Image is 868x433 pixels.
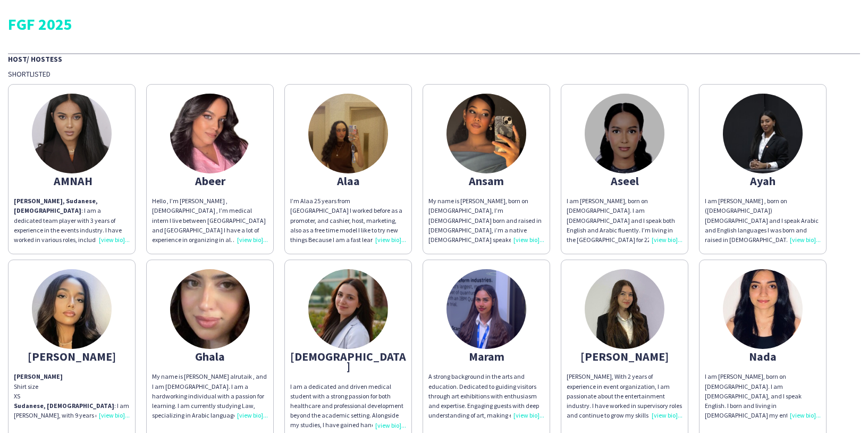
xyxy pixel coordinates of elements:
[723,94,803,173] img: thumb-68cc1cf1288d2.jpeg
[290,352,406,371] div: [DEMOGRAPHIC_DATA]
[14,197,98,214] strong: [PERSON_NAME], Sudanese, [DEMOGRAPHIC_DATA]
[705,352,821,361] div: Nada
[567,196,682,245] div: I am [PERSON_NAME], born on [DEMOGRAPHIC_DATA]. I am [DEMOGRAPHIC_DATA] and I speak both English ...
[290,176,406,186] div: Alaa
[8,53,860,64] div: Host/ Hostess
[14,372,63,380] strong: [PERSON_NAME]
[428,352,544,361] div: Maram
[290,382,406,430] div: I am a dedicated and driven medical student with a strong passion for both healthcare and profess...
[446,269,526,349] img: thumb-68735899ce1f7.png
[585,269,664,349] img: thumb-c69a6eae-25f0-4303-a275-44f43d763f9e.jpg
[14,392,130,401] div: XS
[152,196,268,245] div: Hello , I’m [PERSON_NAME] , [DEMOGRAPHIC_DATA] , I’m medical intern I live between [GEOGRAPHIC_DA...
[308,269,388,349] img: thumb-6818eb475a471.jpeg
[446,94,526,173] img: thumb-67f8cbb8d6e1c.jpeg
[14,176,130,186] div: ‏ AMNAH
[585,94,664,173] img: thumb-6828edbea1a20.jpeg
[8,16,860,32] div: FGF 2025
[14,402,114,410] strong: Sudanese, [DEMOGRAPHIC_DATA]
[32,269,112,349] img: thumb-6559779abb9d4.jpeg
[705,176,821,186] div: Ayah
[308,94,388,173] img: thumb-687edce626c1a.jpeg
[170,269,250,349] img: thumb-6852b81a0a4f2.jpeg
[14,196,130,245] p: : I am a dedicated team player with 3 years of experience in the events industry. I have worked i...
[14,352,130,361] div: [PERSON_NAME]
[567,352,682,361] div: [PERSON_NAME]
[152,372,268,420] div: My name is [PERSON_NAME] alrutaik , and I am [DEMOGRAPHIC_DATA]. I am a hardworking individual wi...
[14,372,130,420] div: : I am [PERSON_NAME], with 9 years of experience living in [GEOGRAPHIC_DATA] and a proven track r...
[290,196,406,245] div: I’m Alaa 25 years from [GEOGRAPHIC_DATA] I worked before as a promoter, and cashier, host, market...
[428,176,544,186] div: Ansam
[14,382,130,392] div: Shirt size
[567,176,682,186] div: Aseel
[428,372,544,420] div: A strong background in the arts and education. Dedicated to guiding visitors through art exhibiti...
[152,176,268,186] div: Abeer
[705,196,821,245] div: I am [PERSON_NAME] , born on ([DEMOGRAPHIC_DATA]) [DEMOGRAPHIC_DATA] and I speak Arabic and Engli...
[428,196,544,245] div: My name is [PERSON_NAME], born on [DEMOGRAPHIC_DATA], I’m [DEMOGRAPHIC_DATA] born and raised in [...
[32,94,112,173] img: thumb-37cceb59-4c6c-4830-964a-3004a0ff8e38.jpg
[567,372,682,429] span: [PERSON_NAME], With 2 years of experience in event organization, I am passionate about the entert...
[705,372,821,420] div: I am [PERSON_NAME], born on [DEMOGRAPHIC_DATA]. I am [DEMOGRAPHIC_DATA], and I speak English. I b...
[8,69,860,79] div: Shortlisted
[723,269,803,349] img: thumb-66802346b648a.jpeg
[152,352,268,361] div: Ghala
[170,94,250,173] img: thumb-68c76d2e1de7f.jpeg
